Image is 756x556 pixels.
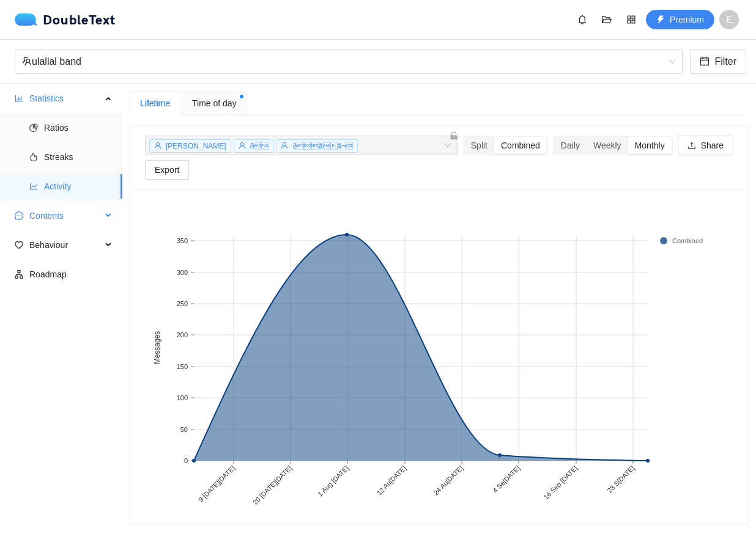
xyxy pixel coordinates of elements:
[15,13,116,26] div: DoubleText
[573,10,592,29] button: bell
[628,137,672,154] div: Monthly
[375,464,407,497] text: 12 Au[DATE]
[153,331,161,365] text: Messages
[491,464,521,494] text: 4 Se[DATE]
[44,174,113,199] span: Activity
[250,142,269,150] span: ð
[177,300,188,307] text: 250
[670,13,704,26] span: Premium
[432,464,464,497] text: 24 Au[DATE]
[180,426,188,433] text: 50
[494,137,547,154] div: Combined
[177,269,188,276] text: 300
[464,137,494,154] div: Split
[177,363,188,370] text: 150
[239,142,246,149] span: user
[155,163,179,177] span: Export
[15,13,116,26] a: logoDoubleText
[29,182,38,191] span: line-chart
[15,94,23,103] span: bar-chart
[450,131,458,140] span: lock
[646,10,714,29] button: thunderboltPremium
[29,153,38,161] span: fire
[29,233,102,257] span: Behaviour
[15,241,23,249] span: heart
[154,142,161,149] span: user
[44,145,113,169] span: Streaks
[15,13,43,26] img: logo
[44,115,113,140] span: Ratios
[714,54,736,69] span: Filter
[140,97,170,110] div: Lifetime
[29,262,113,287] span: Roadmap
[678,136,733,155] button: uploadShare
[587,137,628,154] div: Weekly
[177,331,188,338] text: 200
[316,464,350,498] text: 1 Aug [DATE]
[606,464,636,494] text: 28 S[DATE]
[22,50,664,73] div: ulallal band
[192,97,237,110] span: Time of day
[197,464,236,503] text: 9 [DATE][DATE]
[29,123,38,132] span: pie-chart
[622,15,640,24] span: appstore
[15,270,23,279] span: apartment
[598,15,616,24] span: folder-open
[145,160,189,180] button: Export
[166,142,226,150] span: [PERSON_NAME]
[726,10,732,29] span: E
[29,203,102,228] span: Contents
[621,10,641,29] button: appstore
[15,211,23,220] span: message
[177,394,188,401] text: 100
[573,15,591,24] span: bell
[292,142,353,150] span: ðââ¬
[22,50,675,73] span: ulallal band
[597,10,617,29] button: folder-open
[554,137,587,154] div: Daily
[29,86,102,111] span: Statistics
[22,56,32,66] span: team
[701,139,724,152] span: Share
[177,237,188,244] text: 350
[281,142,288,149] span: user
[700,56,710,68] span: calendar
[542,464,579,501] text: 16 Sep [DATE]
[251,464,293,506] text: 20 [DATE][DATE]
[184,457,188,464] text: 0
[690,49,746,74] button: calendarFilter
[656,15,665,25] span: thunderbolt
[687,141,696,151] span: upload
